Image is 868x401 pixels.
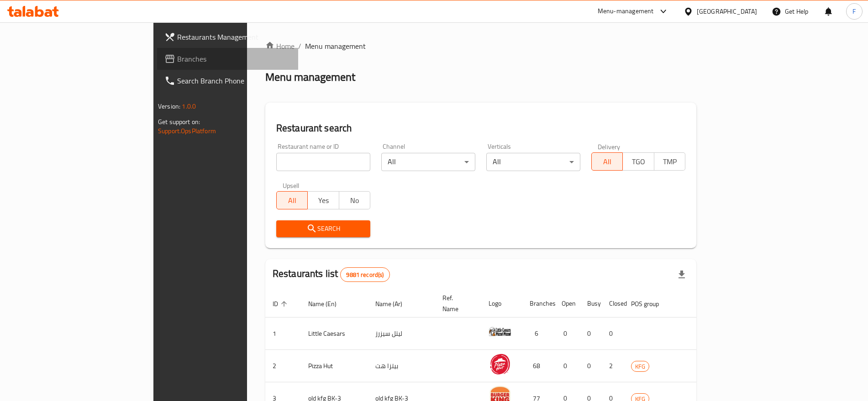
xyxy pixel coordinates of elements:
span: Search [284,223,363,234]
a: Search Branch Phone [157,70,298,92]
label: Delivery [598,143,621,150]
li: / [298,41,301,52]
td: 6 [522,318,554,350]
a: Restaurants Management [157,26,298,48]
div: Export file [671,264,693,286]
span: Ref. Name [442,292,470,314]
img: Pizza Hut [489,353,511,375]
div: Menu-management [598,6,654,17]
span: Menu management [305,41,366,52]
td: 0 [554,350,580,382]
span: Name (Ar) [375,298,414,309]
span: All [280,194,304,207]
td: 68 [522,350,554,382]
span: Get support on: [158,116,200,128]
th: Logo [481,290,522,318]
span: Search Branch Phone [177,75,291,86]
span: Version: [158,100,180,112]
td: 0 [580,350,602,382]
div: [GEOGRAPHIC_DATA] [697,6,757,16]
span: TMP [658,155,682,168]
span: No [343,194,367,207]
span: Name (En) [308,298,348,309]
button: TMP [654,152,685,171]
td: 0 [580,318,602,350]
button: All [591,152,623,171]
nav: breadcrumb [265,41,696,52]
img: Little Caesars [489,320,511,343]
td: 2 [602,350,624,382]
span: Yes [311,194,335,207]
span: KFG [631,361,649,372]
td: بيتزا هت [368,350,435,382]
span: TGO [626,155,650,168]
h2: Menu management [265,70,355,84]
span: Restaurants Management [177,31,291,42]
span: All [595,155,619,168]
td: 0 [554,318,580,350]
div: All [381,153,475,171]
th: Busy [580,290,602,318]
button: Yes [307,191,339,209]
span: 1.0.0 [182,100,196,112]
button: Search [276,220,370,237]
button: No [339,191,370,209]
label: Upsell [283,182,300,188]
span: ID [273,298,290,309]
td: ليتل سيزرز [368,318,435,350]
button: TGO [622,152,654,171]
input: Search for restaurant name or ID.. [276,153,370,171]
td: Pizza Hut [301,350,368,382]
div: Total records count [340,267,389,282]
span: Branches [177,53,291,64]
span: 9881 record(s) [341,271,389,279]
span: POS group [631,298,671,309]
span: F [852,6,856,16]
th: Open [554,290,580,318]
button: All [276,191,308,209]
a: Branches [157,48,298,70]
div: All [486,153,580,171]
a: Support.OpsPlatform [158,125,216,137]
h2: Restaurants list [273,267,390,282]
td: Little Caesars [301,318,368,350]
th: Branches [522,290,554,318]
td: 0 [602,318,624,350]
h2: Restaurant search [276,121,685,135]
th: Closed [602,290,624,318]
